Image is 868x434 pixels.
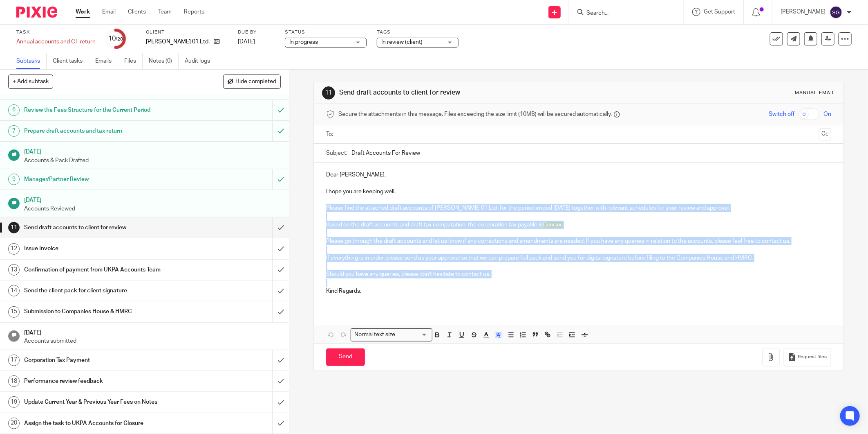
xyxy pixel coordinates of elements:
[128,8,146,16] a: Clients
[24,242,184,255] h1: Issue Invoice
[124,53,143,69] a: Files
[95,53,118,69] a: Emails
[24,194,281,204] h1: [DATE]
[769,110,794,118] span: Switch off
[24,417,184,429] h1: Assign the task to UKPA Accounts for Closure
[16,53,47,69] a: Subtasks
[326,204,831,212] p: Please find the attached draft accounts of [PERSON_NAME] 01 Ltd. for the period ended [DATE] toge...
[326,287,831,295] p: Kind Regards,
[24,104,184,116] h1: Review the Fees Structure for the Current Period
[326,221,831,229] p: Based on the draft accounts and draft tax computation, the corporation tax payable is
[8,104,20,116] div: 6
[185,53,216,69] a: Audit logs
[24,146,281,156] h1: [DATE]
[795,90,835,96] div: Manual email
[819,128,831,140] button: Cc
[326,149,347,157] label: Subject:
[238,29,275,36] label: Due by
[8,174,20,185] div: 9
[158,8,172,16] a: Team
[704,9,735,15] span: Get Support
[8,396,20,408] div: 19
[8,75,53,88] button: + Add subtask
[381,39,423,45] span: In review (client)
[24,264,184,276] h1: Confirmation of payment from UKPA Accounts Team
[543,222,563,228] span: £xxx.xx.
[16,38,96,46] div: Annual accounts and CT return
[586,10,659,17] input: Search
[830,6,843,19] img: svg%3E
[823,110,831,118] span: On
[76,8,90,16] a: Work
[326,130,335,138] label: To:
[223,75,281,88] button: Hide completed
[24,173,184,185] h1: Manager/Partner Review
[238,39,255,45] span: [DATE]
[377,29,459,36] label: Tags
[8,264,20,276] div: 13
[798,354,827,360] span: Request files
[326,188,831,196] p: I hope you are keeping well.
[398,330,427,339] input: Search for option
[781,8,825,16] p: [PERSON_NAME]
[24,327,281,337] h1: [DATE]
[8,243,20,255] div: 12
[8,125,20,137] div: 7
[8,285,20,296] div: 14
[326,348,365,366] input: Send
[8,222,20,233] div: 11
[24,125,184,137] h1: Prepare draft accounts and tax return
[24,305,184,318] h1: Submission to Companies House & HMRC
[235,79,276,85] span: Hide completed
[116,37,123,41] small: /20
[8,306,20,318] div: 15
[24,222,184,234] h1: Send draft accounts to client for review
[326,270,831,278] p: Should you have any queries, please don't hesitate to contact us.
[289,39,318,45] span: In progress
[108,34,123,43] div: 10
[16,7,57,18] img: Pixie
[53,53,89,69] a: Client tasks
[146,38,210,46] p: [PERSON_NAME] 01 Ltd.
[353,330,397,339] span: Normal text size
[16,29,96,36] label: Task
[24,396,184,408] h1: Update Current Year & Previous Year Fees on Notes
[102,8,116,16] a: Email
[340,88,596,97] h1: Send draft accounts to client for review
[24,285,184,297] h1: Send the client pack for client signature
[784,348,831,366] button: Request files
[8,355,20,366] div: 17
[351,328,432,341] div: Search for option
[285,29,367,36] label: Status
[149,53,179,69] a: Notes (0)
[184,8,204,16] a: Reports
[24,205,281,213] p: Accounts Reviewed
[146,29,228,36] label: Client
[338,110,612,118] span: Secure the attachments in this message. Files exceeding the size limit (10MB) will be secured aut...
[322,86,335,99] div: 11
[24,354,184,366] h1: Corporation Tax Payment
[326,237,831,245] p: Please go through the draft accounts and let us know if any corrections and amendments are needed...
[24,156,281,165] p: Accounts & Pack Drafted
[8,418,20,429] div: 20
[24,337,281,345] p: Accounts submitted
[326,254,831,262] p: If everything is in order, please send us your approval so that we can prepare full pack and send...
[8,375,20,387] div: 18
[326,171,831,179] p: Dear [PERSON_NAME],
[24,375,184,387] h1: Performance review feedback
